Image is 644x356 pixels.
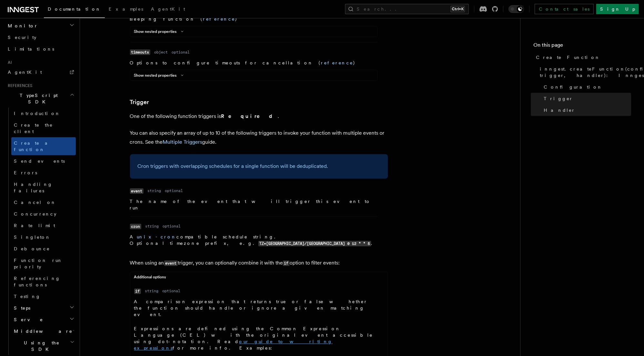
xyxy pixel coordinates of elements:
p: Expressions are defined using the Common Expression Language (CEL) with the original event access... [134,326,374,351]
a: Concurrency [11,208,76,220]
a: Rate limit [11,220,76,231]
a: AgentKit [5,66,76,78]
button: Show nested properties [134,29,186,34]
dd: optional [172,50,190,55]
div: Additional options [130,275,388,283]
code: cron [130,224,141,229]
p: A comparison expression that returns true or false whether the function should handle or ignore a... [134,299,374,318]
span: Configuration [544,84,602,90]
dd: string [147,188,161,194]
code: TZ=[GEOGRAPHIC_DATA]/[GEOGRAPHIC_DATA] 0 12 * * 5 [258,241,371,246]
p: Cron triggers with overlapping schedules for a single function will be deduplicated. [138,162,380,171]
span: Create Function [536,54,600,61]
span: Testing [14,294,41,299]
code: event [130,188,144,194]
code: if [134,289,141,294]
p: A compatible schedule string. Optional timezone prefix, e.g. . [130,234,378,247]
a: Referencing functions [11,273,76,291]
p: When using an trigger, you can optionally combine it with the option to filter events: [130,259,388,268]
span: Create a function [14,140,52,152]
a: Create a function [11,137,76,155]
dd: optional [162,289,180,294]
span: Serve [11,316,43,323]
span: Send events [14,159,65,164]
span: AgentKit [8,70,42,75]
dd: string [145,224,159,229]
span: Examples [109,6,143,12]
span: Function run priority [14,258,63,269]
h4: On this page [533,41,631,52]
button: TypeScript SDK [5,90,76,108]
span: Using the SDK [11,340,70,352]
p: You can also specify an array of up to 10 of the following triggers to invoke your function with ... [130,129,388,147]
a: Errors [11,167,76,178]
span: Singleton [14,235,51,240]
p: One of the following function triggers is . [130,112,388,121]
dd: optional [165,188,183,194]
a: Handling failures [11,178,76,197]
span: Cancel on [14,200,56,205]
button: Middleware [11,325,76,337]
dd: object [154,50,168,55]
a: Contact sales [535,4,594,14]
a: Cancel on [11,197,76,208]
button: Using the SDK [11,337,76,355]
strong: Required [221,113,278,119]
button: Show nested properties [134,73,186,78]
button: Serve [11,314,76,325]
span: Documentation [48,6,101,12]
span: Middleware [11,328,73,334]
span: Introduction [14,111,60,116]
kbd: Ctrl+K [451,6,465,12]
span: Handling failures [14,182,53,193]
a: Introduction [11,108,76,119]
a: Handler [541,104,631,116]
span: Rate limit [14,223,55,228]
span: AgentKit [151,6,185,12]
span: Errors [14,170,37,175]
span: Referencing functions [14,276,60,287]
dd: optional [163,224,181,229]
a: Multiple Triggers [163,139,203,145]
dd: string [145,289,158,294]
a: Create the client [11,119,76,137]
p: Options to configure timeouts for cancellation ( ) [130,60,378,66]
span: Handler [544,107,575,113]
a: our guide to writing expressions [134,339,333,351]
a: AgentKit [147,2,189,17]
a: Limitations [5,43,76,55]
span: Security [8,35,36,40]
a: inngest.createFunction(configuration, trigger, handler): InngestFunction [537,63,631,81]
a: Examples [105,2,147,17]
button: Steps [11,302,76,314]
span: AI [5,60,12,65]
code: if [283,261,290,266]
div: TypeScript SDK [5,108,76,355]
a: Configuration [541,81,631,93]
a: Security [5,32,76,43]
a: Singleton [11,231,76,243]
a: Create Function [533,52,631,63]
code: event [164,261,178,266]
span: Debounce [14,246,50,251]
span: Steps [11,305,30,311]
span: TypeScript SDK [5,92,70,105]
span: Monitor [5,23,38,29]
a: reference [203,16,235,22]
span: Trigger [544,95,573,102]
a: reference [321,60,353,65]
a: Debounce [11,243,76,255]
p: The name of the event that will trigger this event to run [130,198,378,211]
a: Trigger [130,98,149,107]
span: References [5,83,32,88]
button: Monitor [5,20,76,32]
a: Sign Up [596,4,639,14]
span: Concurrency [14,211,56,216]
a: Function run priority [11,255,76,273]
span: Create the client [14,122,53,134]
a: Send events [11,155,76,167]
a: Trigger [541,93,631,104]
a: unix-cron [137,235,177,240]
a: Testing [11,291,76,302]
code: timeouts [130,50,150,55]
